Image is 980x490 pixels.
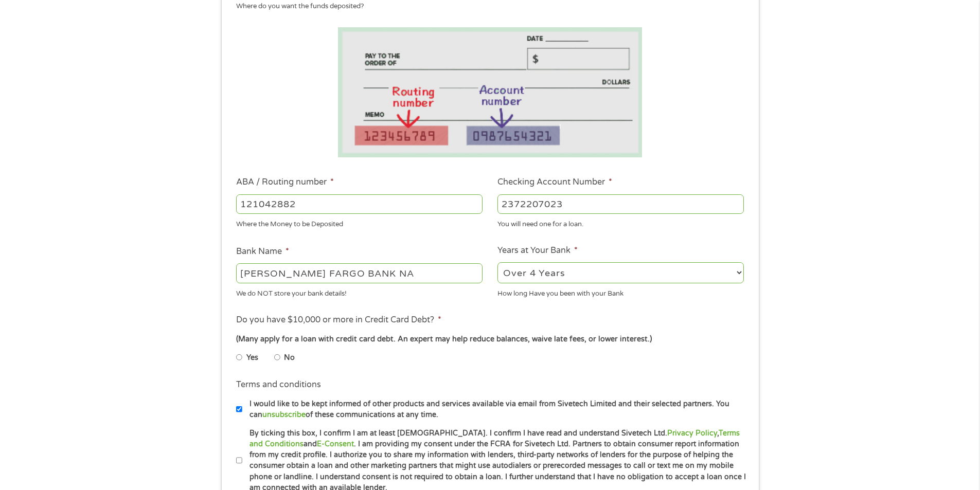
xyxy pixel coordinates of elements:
[497,245,578,256] label: Years at Your Bank
[236,285,483,299] div: We do NOT store your bank details!
[317,440,354,448] a: E-Consent
[497,177,612,188] label: Checking Account Number
[497,194,744,214] input: 345634636
[236,334,743,345] div: (Many apply for a loan with credit card debt. An expert may help reduce balances, waive late fees...
[262,410,306,419] a: unsubscribe
[236,2,736,12] div: Where do you want the funds deposited?
[338,27,643,157] img: Routing number location
[236,194,483,214] input: 263177916
[242,398,747,421] label: I would like to be kept informed of other products and services available via email from Sivetech...
[236,177,334,188] label: ABA / Routing number
[667,429,717,438] a: Privacy Policy
[236,315,441,325] label: Do you have $10,000 or more in Credit Card Debt?
[284,352,295,364] label: No
[236,246,289,257] label: Bank Name
[236,379,321,390] label: Terms and conditions
[236,216,483,230] div: Where the Money to be Deposited
[497,216,744,230] div: You will need one for a loan.
[497,285,744,299] div: How long Have you been with your Bank
[246,352,258,364] label: Yes
[250,429,740,448] a: Terms and Conditions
